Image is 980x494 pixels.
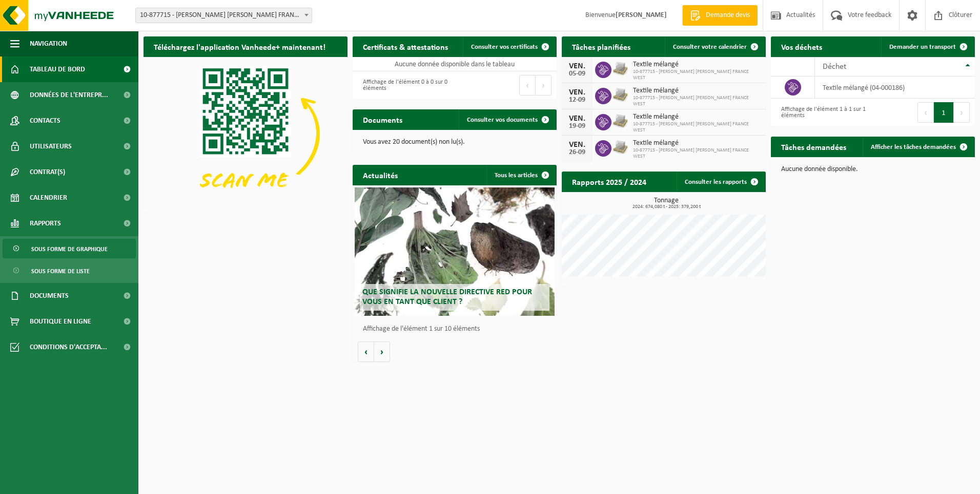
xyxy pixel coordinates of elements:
span: Textile mélangé [633,113,761,121]
a: Consulter vos certificats [463,36,556,57]
button: Volgende [374,341,390,362]
span: Textile mélangé [633,139,761,147]
span: Consulter vos certificats [471,44,538,50]
span: 2024: 674,080 t - 2025: 379,200 t [567,204,766,210]
div: 26-09 [567,149,587,156]
span: Rapports [30,211,61,236]
span: Calendrier [30,185,67,211]
span: 10-877715 - [PERSON_NAME] [PERSON_NAME] FRANCE WEST [633,147,761,160]
td: Aucune donnée disponible dans le tableau [353,57,557,71]
a: Sous forme de graphique [3,239,136,258]
h2: Rapports 2025 / 2024 [562,172,657,192]
div: VEN. [567,115,587,123]
h2: Tâches demandées [771,137,856,157]
strong: [PERSON_NAME] [616,11,667,19]
a: Demander un transport [881,36,974,57]
h2: Tâches planifiées [562,36,641,56]
span: Déchet [823,63,846,71]
span: Navigation [30,31,67,56]
p: Affichage de l'élément 1 sur 10 éléments [363,326,552,333]
h2: Téléchargez l'application Vanheede+ maintenant! [144,36,336,56]
span: Documents [30,283,69,309]
span: Contrat(s) [30,159,65,185]
button: Previous [917,102,934,123]
button: Previous [519,75,536,96]
button: Next [954,102,970,123]
button: Next [536,75,552,96]
a: Consulter les rapports [677,172,765,192]
a: Consulter votre calendrier [665,36,765,57]
img: Download de VHEPlus App [144,57,348,211]
h2: Vos déchets [771,36,832,56]
h2: Actualités [353,165,408,185]
p: Vous avez 20 document(s) non lu(s). [363,139,546,146]
span: Données de l'entrepr... [30,82,108,108]
img: LP-PA-00000-WDN-11 [611,139,629,156]
span: Consulter votre calendrier [673,44,747,50]
span: Utilisateurs [30,134,72,159]
button: Vorige [358,341,374,362]
span: Contacts [30,108,60,134]
span: Boutique en ligne [30,309,91,334]
span: Afficher les tâches demandées [871,144,956,150]
a: Sous forme de liste [3,261,136,280]
span: 10-877715 - [PERSON_NAME] [PERSON_NAME] FRANCE WEST [633,121,761,134]
a: Afficher les tâches demandées [863,137,974,157]
span: Conditions d'accepta... [30,334,107,360]
div: Affichage de l'élément 0 à 0 sur 0 éléments [358,74,450,97]
span: Que signifie la nouvelle directive RED pour vous en tant que client ? [362,288,532,306]
span: 10-877715 - ADLER PELZER FRANCE WEST - MORNAC [135,8,312,23]
span: Sous forme de liste [31,261,90,281]
div: VEN. [567,62,587,70]
div: 19-09 [567,123,587,130]
span: 10-877715 - [PERSON_NAME] [PERSON_NAME] FRANCE WEST [633,95,761,107]
span: Consulter vos documents [467,117,538,123]
td: textile mélangé (04-000186) [815,77,975,99]
img: LP-PA-00000-WDN-11 [611,112,629,130]
span: Demande devis [703,10,752,21]
div: VEN. [567,88,587,97]
h2: Certificats & attestations [353,36,458,56]
h2: Documents [353,109,413,129]
button: 1 [934,102,954,123]
a: Que signifie la nouvelle directive RED pour vous en tant que client ? [355,187,555,316]
a: Consulter vos documents [459,109,556,130]
p: Aucune donnée disponible. [781,166,965,173]
img: LP-PA-00000-WDN-11 [611,60,629,78]
span: Sous forme de graphique [31,239,108,259]
div: VEN. [567,141,587,149]
div: Affichage de l'élément 1 à 1 sur 1 éléments [776,101,868,124]
div: 12-09 [567,97,587,104]
span: 10-877715 - [PERSON_NAME] [PERSON_NAME] FRANCE WEST [633,69,761,81]
span: Textile mélangé [633,87,761,95]
span: Tableau de bord [30,56,85,82]
a: Demande devis [682,5,758,26]
div: 05-09 [567,70,587,78]
a: Tous les articles [486,165,556,185]
img: LP-PA-00000-WDN-11 [611,86,629,104]
span: Demander un transport [889,44,956,50]
span: Textile mélangé [633,61,761,69]
span: 10-877715 - ADLER PELZER FRANCE WEST - MORNAC [136,8,312,23]
h3: Tonnage [567,197,766,210]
